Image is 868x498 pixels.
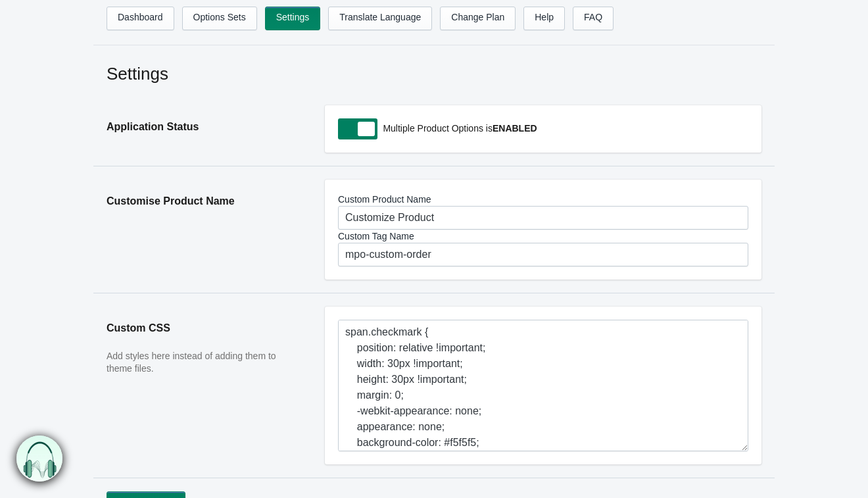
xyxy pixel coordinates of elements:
a: Help [523,7,565,30]
label: Custom Product Name [338,193,748,206]
a: Change Plan [440,7,516,30]
p: Multiple Product Options is [379,118,748,138]
a: Translate Language [328,7,432,30]
p: Add styles here instead of adding them to theme files. [107,350,299,376]
a: Settings [265,7,321,30]
b: ENABLED [493,123,537,134]
h2: Application Status [107,105,299,149]
img: bxm.png [16,436,62,482]
label: Custom Tag Name [338,230,748,243]
a: Options Sets [182,7,257,30]
a: FAQ [573,7,614,30]
textarea: span.checkmark { position: relative !important; width: 30px !important; height: 30px !important; ... [338,320,748,451]
h2: Settings [107,62,761,86]
h2: Customise Product Name [107,180,299,223]
a: Dashboard [107,7,174,30]
h2: Custom CSS [107,307,299,350]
